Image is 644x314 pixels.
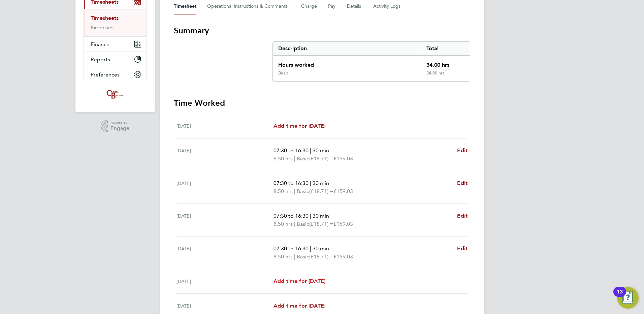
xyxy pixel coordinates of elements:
span: 8.50 hrs [273,188,293,194]
div: Total [421,42,470,55]
div: Basic [278,70,288,76]
span: 30 min [313,245,329,252]
span: 30 min [313,213,329,219]
div: [DATE] [176,179,273,195]
span: Edit [457,213,468,219]
div: 13 [617,292,623,301]
span: 8.50 hrs [273,155,293,162]
span: 30 min [313,180,329,186]
div: 34.00 hrs [421,56,470,70]
span: Reports [91,56,110,63]
h3: Summary [174,25,470,36]
h3: Time Worked [174,98,470,108]
a: Edit [457,179,468,187]
span: 07:30 to 16:30 [273,147,309,154]
button: Reports [84,52,147,67]
button: Preferences [84,67,147,82]
span: 30 min [313,147,329,154]
span: (£18.71) = [309,188,333,194]
span: Powered by [110,120,129,126]
div: [DATE] [176,277,273,285]
div: Summary [272,41,470,82]
a: Edit [457,212,468,220]
div: [DATE] [176,147,273,163]
span: Engage [110,126,129,131]
span: Add time for [DATE] [273,123,325,129]
span: Add time for [DATE] [273,303,325,309]
span: (£18.71) = [309,221,333,227]
span: Finance [91,41,109,48]
a: Powered byEngage [101,120,130,133]
a: Expenses [91,24,114,31]
div: Description [273,42,421,55]
span: £159.03 [333,221,353,227]
button: Finance [84,37,147,52]
span: | [310,180,311,186]
button: Open Resource Center, 13 new notifications [617,287,639,309]
a: Add time for [DATE] [273,277,325,285]
span: | [294,221,295,227]
span: | [310,147,311,154]
span: £159.03 [333,155,353,162]
a: Edit [457,245,468,253]
span: £159.03 [333,253,353,260]
span: | [310,245,311,252]
span: | [294,253,295,260]
span: Basic [297,220,309,228]
span: Basic [297,187,309,195]
span: (£18.71) = [309,253,333,260]
span: Edit [457,245,468,252]
div: [DATE] [176,245,273,261]
span: 07:30 to 16:30 [273,180,309,186]
span: 07:30 to 16:30 [273,213,309,219]
img: oneillandbrennan-logo-retina.png [105,89,125,100]
a: Edit [457,147,468,155]
a: Timesheets [91,15,119,21]
div: [DATE] [176,302,273,310]
span: £159.03 [333,188,353,194]
span: Edit [457,147,468,154]
div: Timesheets [84,9,147,36]
a: Add time for [DATE] [273,302,325,310]
a: Add time for [DATE] [273,122,325,130]
div: Hours worked [273,56,421,70]
span: 8.50 hrs [273,221,293,227]
span: Edit [457,180,468,186]
span: | [310,213,311,219]
span: | [294,188,295,194]
div: 34.00 hrs [421,70,470,81]
span: (£18.71) = [309,155,333,162]
span: Preferences [91,71,120,78]
div: [DATE] [176,212,273,228]
span: Add time for [DATE] [273,278,325,284]
div: [DATE] [176,122,273,130]
span: 8.50 hrs [273,253,293,260]
a: Go to home page [84,89,147,100]
span: Basic [297,253,309,261]
span: 07:30 to 16:30 [273,245,309,252]
span: | [294,155,295,162]
span: Basic [297,155,309,163]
